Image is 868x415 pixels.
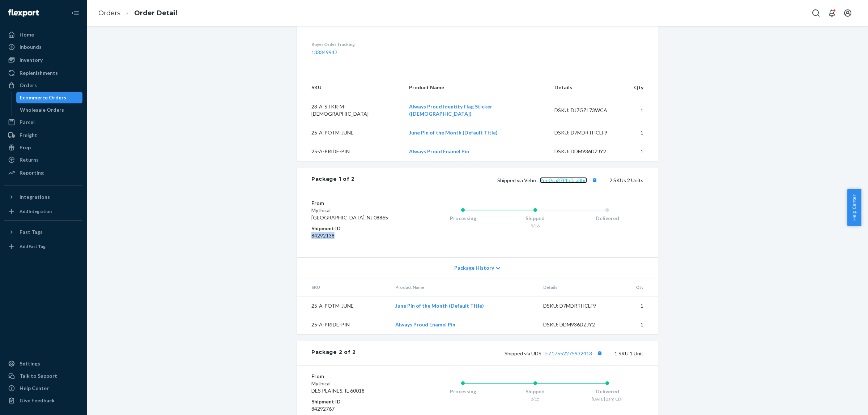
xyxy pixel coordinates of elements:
div: DSKU: D7MDRTHCLF9 [543,302,611,309]
dt: Shipment ID [311,398,398,405]
div: Fast Tags [20,228,43,236]
a: Talk to Support [4,370,82,382]
td: 1 [617,296,658,316]
div: Orders [20,82,37,89]
div: 2 SKUs 2 Units [355,175,643,185]
div: Home [20,31,34,38]
th: Qty [628,78,658,97]
div: Integrations [20,193,50,201]
div: Delivered [571,388,643,395]
a: EZ17552275932413 [545,350,592,356]
a: Add Integration [4,206,82,217]
a: Orders [98,9,120,17]
a: Wholesale Orders [16,104,83,116]
button: Help Center [847,189,861,226]
div: Prep [20,144,31,151]
dt: Shipment ID [311,225,398,232]
td: 1 [628,97,658,124]
a: June Pin of the Month (Default Title) [409,129,498,136]
td: 1 [628,142,658,161]
span: Mythical [GEOGRAPHIC_DATA], NJ 08865 [311,207,388,221]
th: Details [537,278,617,296]
div: Ecommerce Orders [20,94,66,101]
div: Wholesale Orders [20,106,64,114]
a: Help Center [4,382,82,394]
th: Product Name [390,278,537,296]
a: Freight [4,129,82,141]
div: Package 1 of 2 [311,175,355,185]
button: Copy tracking number [595,348,604,358]
div: DSKU: DDM936DZJY2 [554,148,622,155]
span: Package History [454,264,494,271]
button: Integrations [4,191,82,203]
td: 25-A-POTM-JUNE [297,123,403,142]
a: Inventory [4,54,82,66]
td: 25-A-POTM-JUNE [297,296,390,316]
div: Processing [427,388,499,395]
td: 1 [617,315,658,334]
div: Help Center [20,385,49,392]
dt: From [311,373,398,380]
div: 8/15 [499,396,571,402]
a: Always Proud Enamel Pin [409,148,469,154]
span: Mythical DES PLAINES, IL 60018 [311,380,365,394]
div: 1 SKU 1 Unit [356,348,643,358]
a: Add Fast Tag [4,241,82,252]
div: Talk to Support [20,372,57,380]
a: Always Proud Enamel Pin [395,321,455,328]
a: Replenishments [4,67,82,79]
div: [DATE] 2am CDT [571,396,643,402]
div: Parcel [20,119,35,126]
td: 1 [628,123,658,142]
img: Flexport logo [8,9,39,17]
th: SKU [297,78,403,97]
button: Copy tracking number [590,175,599,185]
td: 25-A-PRIDE-PIN [297,142,403,161]
button: Give Feedback [4,395,82,406]
div: Inbounds [20,43,42,51]
div: Returns [20,156,39,163]
div: Delivered [571,215,643,222]
a: Parcel [4,116,82,128]
a: 133349947 [311,49,337,55]
div: DSKU: D7MDRTHCLF9 [554,129,622,136]
a: Returns [4,154,82,166]
button: Open account menu [841,6,855,20]
a: Prep [4,142,82,153]
button: Fast Tags [4,226,82,238]
div: Reporting [20,169,44,176]
div: DSKU: DJ7GZL73WCA [554,107,622,114]
a: June Pin of the Month (Default Title) [395,303,484,309]
a: Always Proud Identity Flag Sticker ([DEMOGRAPHIC_DATA]) [409,103,492,117]
td: 25-A-PRIDE-PIN [297,315,390,334]
div: Give Feedback [20,397,55,404]
span: Shipped via Veho [497,177,599,183]
dd: 84292767 [311,405,398,412]
dd: 84292138 [311,232,398,239]
th: Product Name [403,78,549,97]
button: Open notifications [825,6,839,20]
a: Order Detail [134,9,177,17]
ol: breadcrumbs [93,3,183,24]
div: 8/16 [499,223,571,229]
a: Orders [4,80,82,91]
a: Reporting [4,167,82,179]
div: Freight [20,132,37,139]
dt: Buyer Order Tracking [311,41,429,47]
a: 2ee0ea37f4b0ca3be [540,177,587,183]
a: Settings [4,358,82,369]
td: 23-A-STKR-M-[DEMOGRAPHIC_DATA] [297,97,403,124]
th: SKU [297,278,390,296]
div: Processing [427,215,499,222]
div: Replenishments [20,69,58,77]
div: Shipped [499,215,571,222]
button: Close Navigation [68,6,82,20]
div: Add Integration [20,208,52,214]
a: Inbounds [4,41,82,53]
a: Ecommerce Orders [16,92,83,103]
div: Shipped [499,388,571,395]
div: Package 2 of 2 [311,348,356,358]
button: Open Search Box [809,6,823,20]
span: Shipped via UDS [505,350,604,356]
